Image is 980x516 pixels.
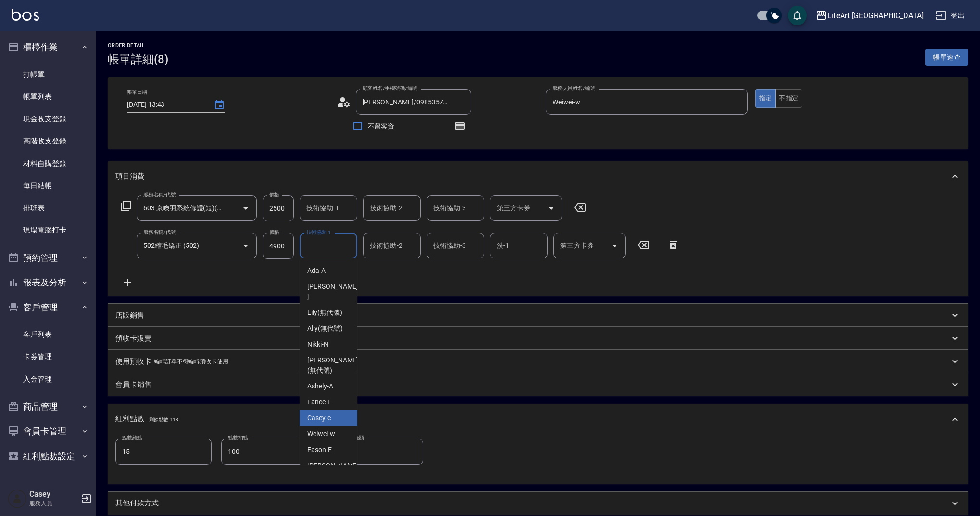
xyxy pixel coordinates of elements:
[4,346,92,368] a: 卡券管理
[307,355,358,375] span: [PERSON_NAME] (無代號)
[4,323,92,346] a: 客戶列表
[307,429,335,439] span: Weiwei -w
[4,295,92,320] button: 客戶管理
[363,85,417,92] label: 顧客姓名/手機號碼/編號
[108,350,968,373] div: 使用預收卡編輯訂單不得編輯預收卡使用
[543,201,559,216] button: Open
[368,121,395,131] span: 不留客資
[931,7,968,25] button: 登出
[4,444,92,469] button: 紅利點數設定
[238,238,253,254] button: Open
[4,108,92,130] a: 現金收支登錄
[307,266,326,276] span: Ada -A
[127,89,147,96] label: 帳單日期
[307,323,343,334] span: Ally (無代號)
[115,171,144,181] p: 項目消費
[122,434,142,441] label: 點數給點
[108,373,968,396] div: 會員卡銷售
[307,282,360,302] span: [PERSON_NAME] -j
[307,413,331,423] span: Casey -c
[108,327,968,350] div: 預收卡販賣
[925,49,968,66] button: 帳單速查
[115,414,178,425] p: 紅利點數
[108,404,968,435] div: 紅利點數剩餘點數: 113
[553,85,595,92] label: 服務人員姓名/編號
[788,6,807,25] button: save
[4,35,92,60] button: 櫃檯作業
[115,498,159,508] p: 其他付款方式
[8,489,27,508] img: Person
[149,417,179,422] span: 剩餘點數: 113
[4,197,92,219] a: 排班表
[607,238,622,254] button: Open
[115,310,144,321] p: 店販銷售
[228,434,248,441] label: 點數扣點
[307,461,360,481] span: [PERSON_NAME] -f
[108,192,968,296] div: 項目消費
[4,219,92,241] a: 現場電腦打卡
[4,175,92,197] a: 每日結帳
[108,52,168,66] h3: 帳單詳細 (8)
[208,93,231,116] button: Choose date, selected date is 2025-09-24
[307,381,333,391] span: Ashely -A
[108,304,968,327] div: 店販銷售
[4,368,92,390] a: 入金管理
[4,153,92,175] a: 材料自購登錄
[4,394,92,419] button: 商品管理
[812,6,928,26] button: LifeArt [GEOGRAPHIC_DATA]
[775,89,802,108] button: 不指定
[108,161,968,192] div: 項目消費
[115,357,151,367] p: 使用預收卡
[29,490,78,499] h5: Casey
[269,229,279,236] label: 價格
[154,357,228,367] p: 編輯訂單不得編輯預收卡使用
[238,201,253,216] button: Open
[29,499,78,508] p: 服務人員
[115,380,151,390] p: 會員卡銷售
[4,130,92,152] a: 高階收支登錄
[827,10,924,22] div: LifeArt [GEOGRAPHIC_DATA]
[4,419,92,444] button: 會員卡管理
[108,492,968,515] div: 其他付款方式
[143,191,176,198] label: 服務名稱/代號
[307,445,332,455] span: Eason -E
[12,9,39,21] img: Logo
[4,86,92,108] a: 帳單列表
[4,64,92,86] a: 打帳單
[307,339,328,349] span: Nikki -N
[755,89,776,108] button: 指定
[108,42,168,49] h2: Order detail
[4,270,92,295] button: 報表及分析
[127,97,204,113] input: YYYY/MM/DD hh:mm
[4,245,92,271] button: 預約管理
[306,229,331,236] label: 技術協助-1
[307,308,342,318] span: Lily (無代號)
[269,191,279,198] label: 價格
[307,397,331,407] span: Lance -L
[115,334,151,344] p: 預收卡販賣
[143,229,176,236] label: 服務名稱/代號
